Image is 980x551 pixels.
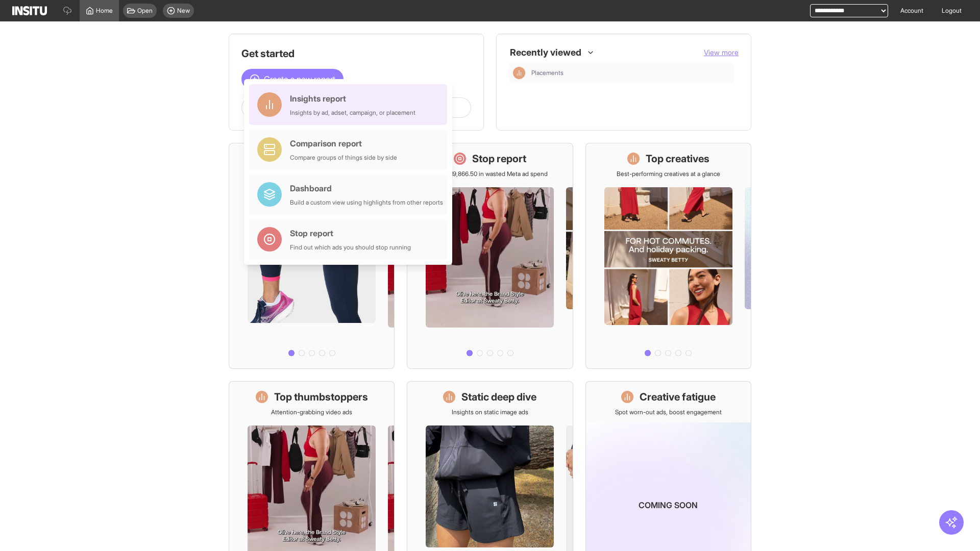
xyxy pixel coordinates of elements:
[290,109,415,117] div: Insights by ad, adset, campaign, or placement
[274,390,368,404] h1: Top thumbstoppers
[290,243,411,252] div: Find out which ads you should stop running
[646,152,709,166] h1: Top creatives
[617,170,720,178] p: Best-performing creatives at a glance
[432,170,548,178] p: Save £19,866.50 in wasted Meta ad spend
[513,67,525,79] div: Insights
[290,154,397,162] div: Compare groups of things side by side
[290,92,415,105] div: Insights report
[12,6,47,15] img: Logo
[704,48,739,57] span: View more
[177,7,190,15] span: New
[290,182,443,194] div: Dashboard
[137,7,153,15] span: Open
[531,69,563,77] span: Placements
[452,408,528,416] p: Insights on static image ads
[264,73,335,85] span: Create a new report
[472,152,526,166] h1: Stop report
[229,143,395,369] a: What's live nowSee all active ads instantly
[241,69,344,89] button: Create a new report
[585,143,751,369] a: Top creativesBest-performing creatives at a glance
[271,408,352,416] p: Attention-grabbing video ads
[704,47,739,58] button: View more
[96,7,113,15] span: Home
[531,69,730,77] span: Placements
[290,198,443,207] div: Build a custom view using highlights from other reports
[290,137,397,149] div: Comparison report
[407,143,573,369] a: Stop reportSave £19,866.50 in wasted Meta ad spend
[241,46,471,61] h1: Get started
[290,227,411,239] div: Stop report
[461,390,536,404] h1: Static deep dive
